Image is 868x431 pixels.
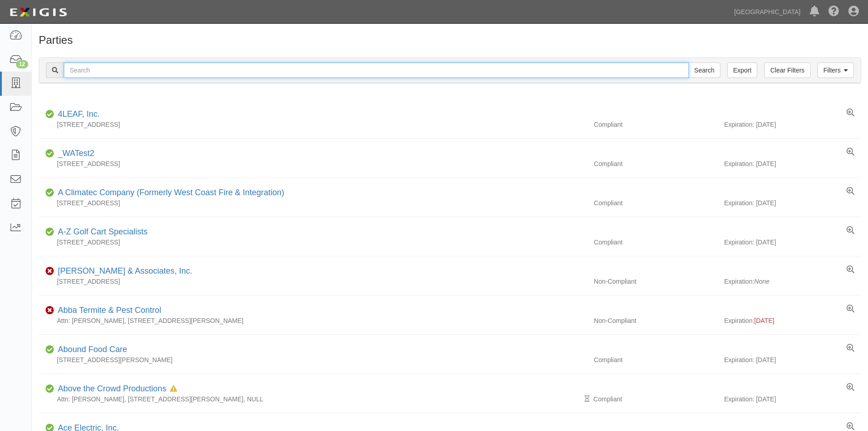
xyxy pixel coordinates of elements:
[754,278,769,285] i: None
[7,4,70,21] img: logo-5460c22ac91f19d4615b14bd174203de0afe785f0fc80cf4dbbc73dc1793850b.png
[724,198,861,208] div: Expiration: [DATE]
[724,355,861,364] div: Expiration: [DATE]
[847,148,854,157] a: View results summary
[847,344,854,353] a: View results summary
[847,109,854,118] a: View results summary
[58,345,127,354] a: Abound Food Care
[724,238,861,247] div: Expiration: [DATE]
[847,383,854,392] a: View results summary
[58,109,100,119] a: 4LEAF, Inc.
[587,316,724,325] div: Non-Compliant
[46,268,54,275] i: Non-Compliant
[170,386,177,392] i: In Default since 08/05/2025
[587,198,724,208] div: Compliant
[587,120,724,129] div: Compliant
[46,111,54,118] i: Compliant
[587,277,724,286] div: Non-Compliant
[587,238,724,247] div: Compliant
[58,149,94,158] a: _WATest2
[585,396,590,402] i: Pending Review
[828,6,839,17] i: Help Center - Complianz
[54,344,127,356] div: Abound Food Care
[16,60,28,68] div: 12
[727,62,757,78] a: Export
[39,159,587,168] div: [STREET_ADDRESS]
[54,226,148,238] div: A-Z Golf Cart Specialists
[39,395,587,404] div: Attn: [PERSON_NAME], [STREET_ADDRESS][PERSON_NAME], NULL
[54,383,177,395] div: Above the Crowd Productions
[46,151,54,157] i: Compliant
[39,198,587,208] div: [STREET_ADDRESS]
[39,120,587,129] div: [STREET_ADDRESS]
[39,277,587,286] div: [STREET_ADDRESS]
[587,159,724,168] div: Compliant
[724,159,861,168] div: Expiration: [DATE]
[58,188,284,197] a: A Climatec Company (Formerly West Coast Fire & Integration)
[54,109,100,120] div: 4LEAF, Inc.
[724,395,861,404] div: Expiration: [DATE]
[39,238,587,247] div: [STREET_ADDRESS]
[764,62,810,78] a: Clear Filters
[724,120,861,129] div: Expiration: [DATE]
[724,277,861,286] div: Expiration:
[58,227,148,236] a: A-Z Golf Cart Specialists
[58,306,161,315] a: Abba Termite & Pest Control
[817,62,854,78] a: Filters
[46,307,54,314] i: Non-Compliant
[46,347,54,353] i: Compliant
[46,229,54,235] i: Compliant
[847,187,854,196] a: View results summary
[46,386,54,392] i: Compliant
[39,34,861,46] h1: Parties
[46,190,54,196] i: Compliant
[58,384,166,393] a: Above the Crowd Productions
[64,62,689,78] input: Search
[54,265,192,277] div: A.J. Kirkwood & Associates, Inc.
[54,187,284,199] div: A Climatec Company (Formerly West Coast Fire & Integration)
[39,316,587,325] div: Attn: [PERSON_NAME], [STREET_ADDRESS][PERSON_NAME]
[58,266,192,275] a: [PERSON_NAME] & Associates, Inc.
[729,3,805,21] a: [GEOGRAPHIC_DATA]
[754,317,774,324] span: [DATE]
[847,226,854,235] a: View results summary
[847,265,854,275] a: View results summary
[688,62,720,78] input: Search
[587,395,724,404] div: Compliant
[724,316,861,325] div: Expiration:
[54,305,161,317] div: Abba Termite & Pest Control
[39,355,587,364] div: [STREET_ADDRESS][PERSON_NAME]
[587,355,724,364] div: Compliant
[54,148,94,160] div: _WATest2
[847,305,854,314] a: View results summary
